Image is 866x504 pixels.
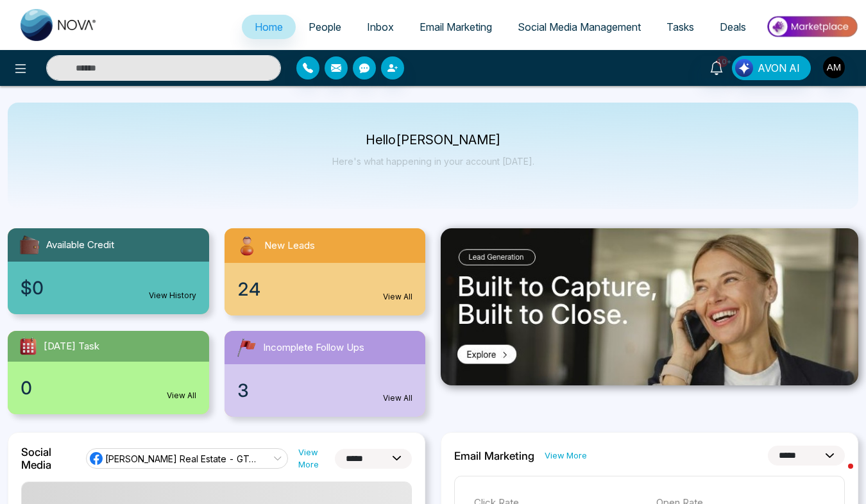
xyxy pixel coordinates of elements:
img: availableCredit.svg [18,233,41,256]
span: [DATE] Task [44,339,99,354]
a: Tasks [654,15,707,39]
img: Lead Flow [735,59,753,77]
h2: Social Media [21,446,76,471]
span: $0 [21,274,44,301]
a: Deals [707,15,759,39]
a: View All [383,392,412,404]
a: Social Media Management [505,15,654,39]
a: Email Marketing [407,15,505,39]
span: Inbox [367,21,394,33]
span: People [309,21,341,33]
button: AVON AI [732,56,811,80]
a: View All [167,390,196,401]
img: User Avatar [823,56,845,78]
img: todayTask.svg [18,336,38,357]
span: AVON AI [758,60,800,76]
span: Available Credit [46,238,114,253]
span: 0 [21,374,32,401]
span: Social Media Management [518,21,641,33]
span: New Leads [264,239,315,253]
a: View All [383,291,412,303]
img: . [441,228,858,385]
span: 24 [237,276,260,303]
a: People [296,15,354,39]
img: followUps.svg [235,336,258,359]
img: Nova CRM Logo [21,9,98,41]
a: 10+ [701,56,732,78]
span: Home [255,21,283,33]
a: Incomplete Follow Ups3View All [217,331,434,417]
a: Inbox [354,15,407,39]
iframe: Intercom live chat [822,460,853,491]
a: View History [149,290,196,301]
span: 10+ [717,56,728,67]
p: Hello [PERSON_NAME] [332,135,534,146]
span: Email Marketing [420,21,492,33]
a: View More [298,446,335,471]
span: 3 [237,377,249,404]
a: Home [242,15,296,39]
span: [PERSON_NAME] Real Estate - GTA Realtor [105,453,260,465]
span: Deals [720,21,746,33]
p: Here's what happening in your account [DATE]. [332,156,534,167]
h2: Email Marketing [454,449,534,462]
a: New Leads24View All [217,228,434,315]
span: Tasks [666,21,694,33]
img: Market-place.gif [765,12,858,41]
a: View More [545,449,587,462]
span: Incomplete Follow Ups [263,340,364,355]
img: newLeads.svg [235,233,259,258]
